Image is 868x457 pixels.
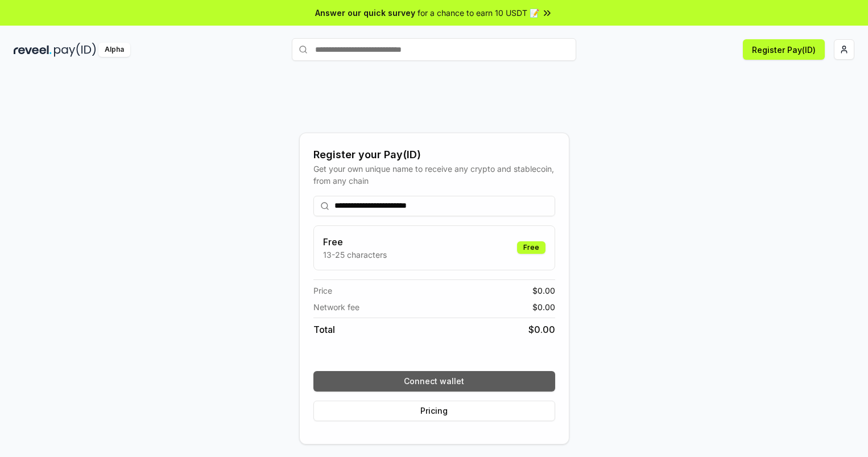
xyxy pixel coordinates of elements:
[418,7,539,19] span: for a chance to earn 10 USDT 📝
[323,235,387,249] h3: Free
[528,323,555,336] span: $ 0.00
[98,43,130,57] div: Alpha
[313,163,555,187] div: Get your own unique name to receive any crypto and stablecoin, from any chain
[532,301,555,313] span: $ 0.00
[313,401,555,421] button: Pricing
[315,7,415,19] span: Answer our quick survey
[743,39,825,60] button: Register Pay(ID)
[313,301,359,313] span: Network fee
[313,323,335,336] span: Total
[323,249,387,261] p: 13-25 characters
[313,371,555,392] button: Connect wallet
[313,147,555,163] div: Register your Pay(ID)
[54,43,96,57] img: pay_id
[517,241,545,254] div: Free
[313,285,332,297] span: Price
[14,43,52,57] img: reveel_dark
[532,285,555,297] span: $ 0.00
